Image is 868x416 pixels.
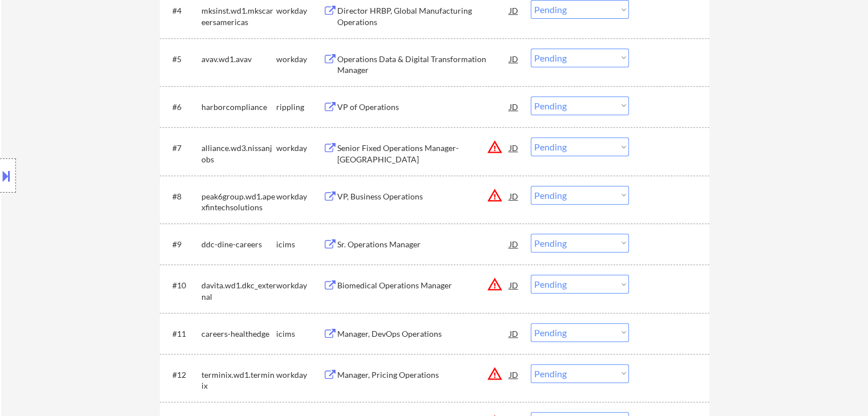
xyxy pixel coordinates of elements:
[276,369,323,381] div: workday
[337,328,510,340] div: Manager, DevOps Operations
[201,101,276,113] div: harborcompliance
[201,191,276,213] div: peak6group.wd1.apexfintechsolutions
[276,191,323,202] div: workday
[508,96,520,117] div: JD
[201,280,276,302] div: davita.wd1.dkc_external
[276,328,323,340] div: icims
[276,280,323,291] div: workday
[337,369,510,381] div: Manager, Pricing Operations
[487,187,503,203] button: warning_amber
[172,328,192,340] div: #11
[487,139,503,155] button: warning_amber
[508,364,520,385] div: JD
[487,276,503,292] button: warning_amber
[508,48,520,69] div: JD
[172,5,192,17] div: #4
[201,239,276,250] div: ddc-dine-careers
[201,5,276,27] div: mksinst.wd1.mkscareersamericas
[508,323,520,344] div: JD
[508,137,520,158] div: JD
[508,234,520,254] div: JD
[337,280,510,291] div: Biomedical Operations Manager
[201,54,276,65] div: avav.wd1.avav
[172,54,192,65] div: #5
[276,239,323,250] div: icims
[487,366,503,382] button: warning_amber
[276,142,323,154] div: workday
[172,280,192,291] div: #10
[337,101,510,113] div: VP of Operations
[276,54,323,65] div: workday
[201,328,276,340] div: careers-healthedge
[337,5,510,27] div: Director HRBP, Global Manufacturing Operations
[337,142,510,165] div: Senior Fixed Operations Manager- [GEOGRAPHIC_DATA]
[337,239,510,250] div: Sr. Operations Manager
[337,54,510,76] div: Operations Data & Digital Transformation Manager
[172,369,192,381] div: #12
[337,191,510,202] div: VP, Business Operations
[508,186,520,206] div: JD
[276,101,323,113] div: rippling
[201,369,276,391] div: terminix.wd1.terminix
[508,275,520,295] div: JD
[276,5,323,17] div: workday
[201,142,276,165] div: alliance.wd3.nissanjobs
